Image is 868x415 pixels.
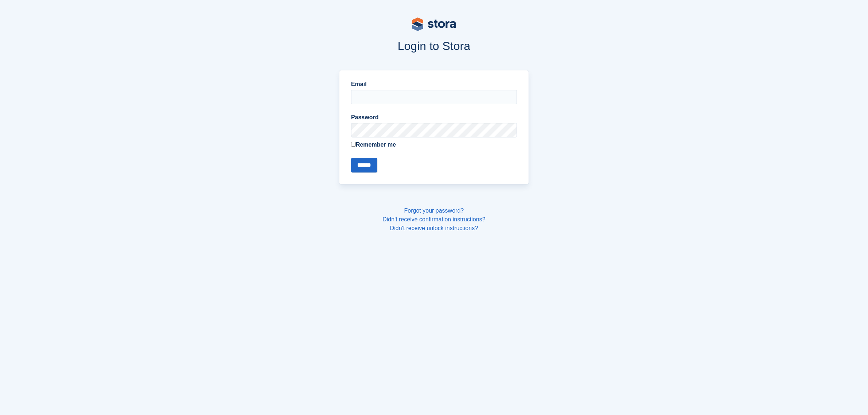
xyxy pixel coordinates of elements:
[351,140,517,149] label: Remember me
[351,113,517,122] label: Password
[412,18,456,31] img: stora-logo-53a41332b3708ae10de48c4981b4e9114cc0af31d8433b30ea865607fb682f29.svg
[200,39,668,53] h1: Login to Stora
[404,207,464,214] a: Forgot your password?
[351,142,356,147] input: Remember me
[351,80,517,89] label: Email
[390,225,478,231] a: Didn't receive unlock instructions?
[382,216,485,222] a: Didn't receive confirmation instructions?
